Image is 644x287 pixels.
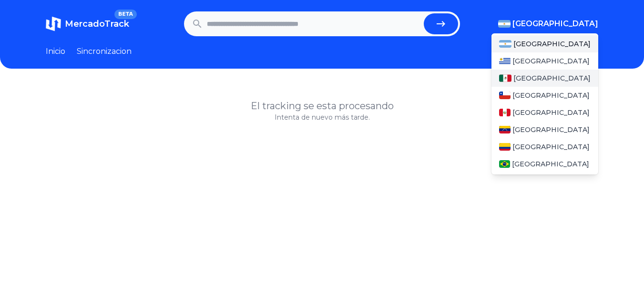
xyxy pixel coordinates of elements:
[46,16,61,31] img: MercadoTrack
[499,92,511,99] img: Chile
[512,18,598,30] span: [GEOGRAPHIC_DATA]
[499,57,511,65] img: Uruguay
[512,108,590,117] span: [GEOGRAPHIC_DATA]
[77,46,132,57] a: Sincronizacion
[499,74,511,82] img: Mexico
[491,52,598,70] a: Uruguay[GEOGRAPHIC_DATA]
[512,56,590,66] span: [GEOGRAPHIC_DATA]
[498,20,511,28] img: Argentina
[491,138,598,155] a: Colombia[GEOGRAPHIC_DATA]
[513,39,591,49] span: [GEOGRAPHIC_DATA]
[46,99,598,113] h1: El tracking se esta procesando
[512,91,590,100] span: [GEOGRAPHIC_DATA]
[46,113,598,122] p: Intenta de nuevo más tarde.
[512,142,590,152] span: [GEOGRAPHIC_DATA]
[491,104,598,121] a: Peru[GEOGRAPHIC_DATA]
[114,10,137,19] span: BETA
[46,16,129,31] a: MercadoTrackBETA
[499,109,511,116] img: Peru
[46,46,65,57] a: Inicio
[499,40,511,48] img: Argentina
[499,126,511,133] img: Venezuela
[491,121,598,138] a: Venezuela[GEOGRAPHIC_DATA]
[491,155,598,173] a: Brasil[GEOGRAPHIC_DATA]
[65,19,129,29] span: MercadoTrack
[491,35,598,52] a: Argentina[GEOGRAPHIC_DATA]
[499,160,510,168] img: Brasil
[491,87,598,104] a: Chile[GEOGRAPHIC_DATA]
[491,70,598,87] a: Mexico[GEOGRAPHIC_DATA]
[513,73,591,83] span: [GEOGRAPHIC_DATA]
[498,18,598,30] button: [GEOGRAPHIC_DATA]
[499,143,511,151] img: Colombia
[512,159,589,169] span: [GEOGRAPHIC_DATA]
[512,125,590,134] span: [GEOGRAPHIC_DATA]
